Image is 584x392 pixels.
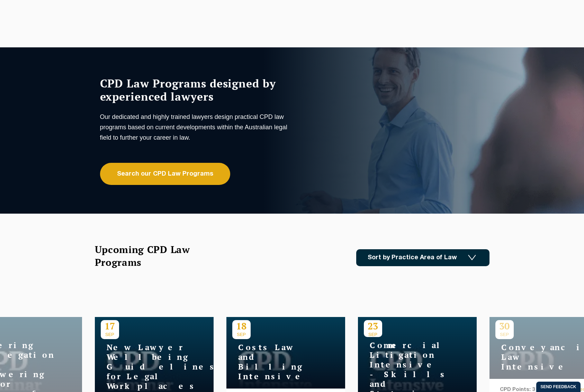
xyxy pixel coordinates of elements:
[468,255,476,261] img: Icon
[232,332,251,337] span: SEP
[95,243,207,269] h2: Upcoming CPD Law Programs
[356,249,489,266] a: Sort by Practice Area of Law
[232,343,319,381] h4: Costs Law and Billing Intensive
[100,112,290,143] p: Our dedicated and highly trained lawyers design practical CPD law programs based on current devel...
[101,320,119,332] p: 17
[100,77,290,103] h1: CPD Law Programs designed by experienced lawyers
[100,163,230,185] a: Search our CPD Law Programs
[232,320,251,332] p: 18
[101,343,187,391] h4: New Lawyer Wellbeing Guidelines for Legal Workplaces
[364,332,382,337] span: SEP
[364,320,382,332] p: 23
[101,332,119,337] span: SEP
